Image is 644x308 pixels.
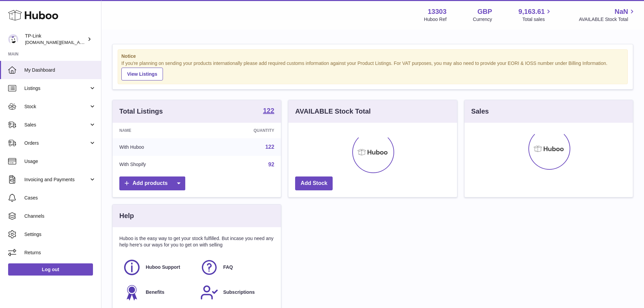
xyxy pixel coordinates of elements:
[223,289,255,295] span: Subscriptions
[473,16,492,23] div: Currency
[424,16,447,23] div: Huboo Ref
[204,123,281,138] th: Quantity
[295,176,333,190] a: Add Stock
[121,53,624,60] strong: Notice
[24,195,96,201] span: Cases
[519,7,553,23] a: 9,163.61 Total sales
[25,33,86,46] div: TP-Link
[113,123,204,138] th: Name
[522,16,552,23] span: Total sales
[295,107,371,116] h3: AVAILABLE Stock Total
[25,40,135,45] span: [DOMAIN_NAME][EMAIL_ADDRESS][DOMAIN_NAME]
[24,250,96,256] span: Returns
[579,7,636,23] a: NaN AVAILABLE Stock Total
[24,158,96,165] span: Usage
[268,162,275,167] a: 92
[428,7,447,16] strong: 13303
[8,263,93,276] a: Log out
[477,7,492,16] strong: GBP
[24,231,96,238] span: Settings
[615,7,628,16] span: NaN
[121,68,163,80] a: View Listings
[121,60,624,80] div: If you're planning on sending your products internationally please add required customs informati...
[24,85,89,92] span: Listings
[119,107,163,116] h3: Total Listings
[223,264,233,270] span: FAQ
[265,144,275,150] a: 122
[123,258,193,277] a: Huboo Support
[146,264,180,270] span: Huboo Support
[119,235,274,248] p: Huboo is the easy way to get your stock fulfilled. But incase you need any help here's our ways f...
[113,138,204,156] td: With Huboo
[123,283,193,302] a: Benefits
[263,107,274,115] a: 122
[24,122,89,128] span: Sales
[24,140,89,146] span: Orders
[24,103,89,110] span: Stock
[200,283,271,302] a: Subscriptions
[519,7,545,16] span: 9,163.61
[471,107,489,116] h3: Sales
[146,289,164,295] span: Benefits
[263,107,274,114] strong: 122
[200,258,271,277] a: FAQ
[24,213,96,219] span: Channels
[24,176,89,183] span: Invoicing and Payments
[113,156,204,173] td: With Shopify
[24,67,96,73] span: My Dashboard
[8,34,18,44] img: purchase.uk@tp-link.com
[579,16,636,23] span: AVAILABLE Stock Total
[119,176,185,190] a: Add products
[119,211,134,220] h3: Help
